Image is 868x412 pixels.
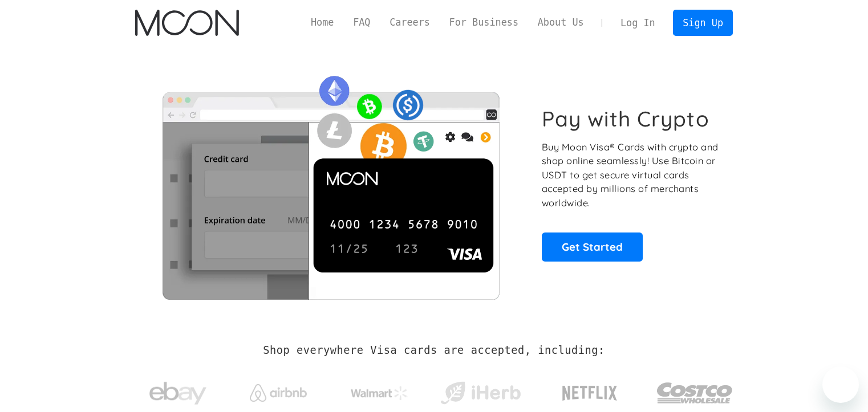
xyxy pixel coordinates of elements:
a: For Business [440,15,528,30]
a: Home [301,15,343,30]
a: Sign Up [673,10,732,35]
a: Log In [611,10,664,35]
img: ebay [149,376,206,411]
img: Moon Cards let you spend your crypto anywhere Visa is accepted. [135,68,526,299]
img: Airbnb [250,384,307,402]
p: Buy Moon Visa® Cards with crypto and shop online seamlessly! Use Bitcoin or USDT to get secure vi... [542,140,720,210]
h2: Shop everywhere Visa cards are accepted, including: [263,344,605,357]
a: About Us [528,15,594,30]
a: home [135,10,238,36]
iframe: Knop om het berichtenvenster te openen [822,366,859,403]
img: Walmart [351,386,408,400]
img: Netflix [561,379,618,407]
img: Moon Logo [135,10,238,36]
a: Careers [380,15,439,30]
a: Get Started [542,232,643,261]
a: Walmart [337,375,422,406]
img: iHerb [438,378,523,408]
a: Airbnb [236,373,321,407]
a: FAQ [343,15,380,30]
h1: Pay with Crypto [542,106,709,132]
